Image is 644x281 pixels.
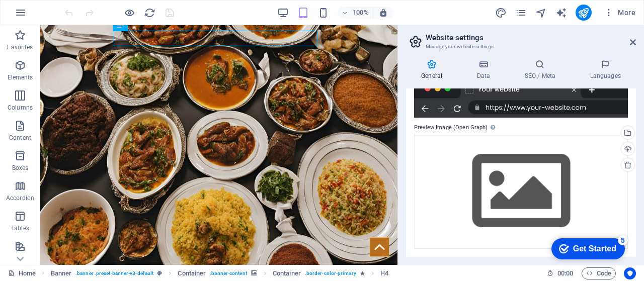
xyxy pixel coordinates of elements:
[515,7,527,19] button: pages
[535,7,547,19] i: Navigator
[604,8,635,18] span: More
[576,5,592,21] button: publish
[426,33,636,42] h2: Website settings
[547,267,574,279] h6: Session time
[555,7,567,19] i: AI Writer
[178,267,206,279] span: Click to select. Double-click to edit
[509,59,575,80] h4: SEO / Meta
[578,7,589,19] i: Publish
[338,7,373,19] button: 100%
[273,267,301,279] span: Click to select. Double-click to edit
[8,73,33,81] p: Elements
[144,7,155,19] i: Reload page
[414,134,628,249] div: Select files from the file manager, stock photos, or upload file(s)
[8,267,36,279] a: Click to cancel selection. Double-click to open Pages
[30,11,73,20] div: Get Started
[353,7,369,19] h6: 100%
[9,134,31,142] p: Content
[535,7,547,19] button: navigator
[515,7,527,19] i: Pages (Ctrl+Alt+S)
[360,270,365,276] i: Element contains an animation
[143,7,155,19] button: reload
[582,267,616,279] button: Code
[210,267,247,279] span: . banner-content
[11,224,29,232] p: Tables
[74,2,85,12] div: 5
[406,59,461,80] h4: General
[600,5,639,21] button: More
[157,270,162,276] i: This element is a customizable preset
[414,122,628,134] label: Preview Image (Open Graph)
[624,267,636,279] button: Usercentrics
[565,269,566,277] span: :
[75,267,153,279] span: . banner .preset-banner-v3-default
[426,42,616,51] h3: Manage your website settings
[123,7,135,19] button: Click here to leave preview mode and continue editing
[380,267,388,279] span: Click to select. Double-click to edit
[555,7,568,19] button: text_generator
[51,267,72,279] span: Click to select. Double-click to edit
[305,267,356,279] span: . border-color-primary
[251,270,257,276] i: This element contains a background
[575,59,636,80] h4: Languages
[8,104,33,112] p: Columns
[461,59,509,80] h4: Data
[12,164,29,172] p: Boxes
[557,267,573,279] span: 00 00
[495,7,507,19] i: Design (Ctrl+Alt+Y)
[6,194,34,202] p: Accordion
[586,267,611,279] span: Code
[379,8,388,17] i: On resize automatically adjust zoom level to fit chosen device.
[8,5,82,26] div: Get Started 5 items remaining, 0% complete
[7,43,33,51] p: Favorites
[495,7,507,19] button: design
[51,267,389,279] nav: breadcrumb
